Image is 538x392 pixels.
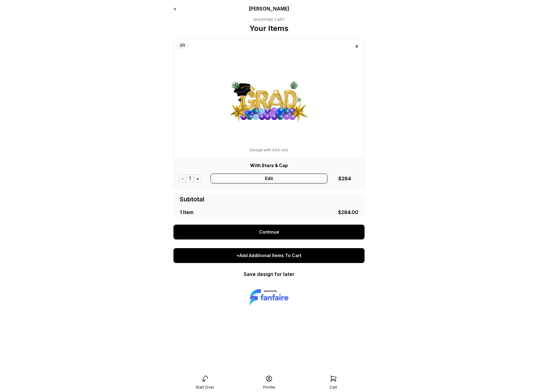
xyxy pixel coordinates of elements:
[330,385,337,390] div: Cart
[212,5,327,12] div: [PERSON_NAME]
[250,17,288,22] div: SHOPPING CART
[250,24,288,33] p: Your Items
[209,54,329,146] img: Design with add-ons
[186,174,194,183] div: 1
[263,385,275,390] div: Profile
[209,148,329,153] div: Design with Add-ons
[250,288,288,307] img: logo
[196,385,214,390] div: Start Over
[180,195,204,204] div: Subtotal
[194,174,201,183] div: +
[211,174,328,183] div: Edit
[352,41,362,51] div: x
[179,174,186,183] div: -
[173,225,365,239] a: Continue
[173,248,365,263] div: +Add Additional Items To Cart
[179,162,359,169] div: With Stars & Cap
[180,209,194,216] div: 1 Item
[173,6,177,12] a: <
[338,175,351,182] div: $284
[338,209,358,216] div: $284.00
[244,271,295,277] a: Save design for later
[176,42,188,49] div: 5 ft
